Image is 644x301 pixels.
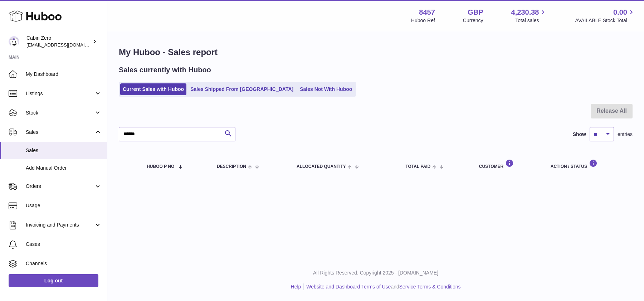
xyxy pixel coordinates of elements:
span: Invoicing and Payments [26,222,94,228]
span: Stock [26,110,94,116]
p: All Rights Reserved. Copyright 2025 - [DOMAIN_NAME] [113,270,638,276]
span: Total paid [405,164,430,169]
a: Sales Shipped From [GEOGRAPHIC_DATA] [188,83,296,95]
label: Show [573,131,586,138]
div: Cabin Zero [26,35,91,48]
h2: Sales currently with Huboo [119,65,211,75]
a: 0.00 AVAILABLE Stock Total [575,8,635,24]
li: and [304,283,460,290]
span: Sales [26,129,94,136]
a: Sales Not With Huboo [297,83,355,95]
span: Total sales [515,17,547,24]
span: 0.00 [613,8,627,17]
img: huboo@cabinzero.com [9,36,19,47]
span: 4,230.38 [511,8,539,17]
h1: My Huboo - Sales report [119,47,633,58]
span: Orders [26,183,94,190]
div: Customer [479,159,536,169]
strong: GBP [468,8,483,17]
span: My Dashboard [26,71,102,78]
a: 4,230.38 Total sales [511,8,547,24]
span: Huboo P no [147,164,174,169]
span: [EMAIL_ADDRESS][DOMAIN_NAME] [26,42,105,48]
span: Sales [26,147,102,154]
span: entries [618,131,633,138]
a: Website and Dashboard Terms of Use [306,284,391,290]
span: Usage [26,202,102,209]
strong: 8457 [419,8,435,17]
a: Log out [9,274,98,287]
a: Current Sales with Huboo [120,83,186,95]
a: Service Terms & Conditions [399,284,461,290]
div: Currency [463,17,483,24]
span: Description [217,164,246,169]
span: Cases [26,241,102,248]
a: Help [291,284,301,290]
span: Channels [26,260,102,267]
div: Huboo Ref [411,17,435,24]
span: ALLOCATED Quantity [297,164,346,169]
span: AVAILABLE Stock Total [575,17,635,24]
span: Listings [26,90,94,97]
span: Add Manual Order [26,165,102,171]
div: Action / Status [551,159,625,169]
